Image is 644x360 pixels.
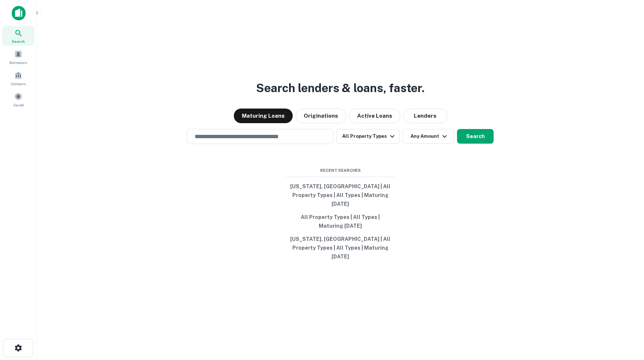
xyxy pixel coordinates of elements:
[256,79,424,97] h3: Search lenders & loans, faster.
[285,232,395,263] button: [US_STATE], [GEOGRAPHIC_DATA] | All Property Types | All Types | Maturing [DATE]
[11,81,26,87] span: Contacts
[336,129,400,144] button: All Property Types
[296,109,346,123] button: Originations
[2,68,34,88] a: Contacts
[285,211,395,232] button: All Property Types | All Types | Maturing [DATE]
[403,109,447,123] button: Lenders
[285,167,395,174] span: Recent Searches
[457,129,494,144] button: Search
[12,6,26,20] img: capitalize-icon.png
[2,90,34,109] a: Saved
[349,109,400,123] button: Active Loans
[234,109,293,123] button: Maturing Loans
[285,180,395,211] button: [US_STATE], [GEOGRAPHIC_DATA] | All Property Types | All Types | Maturing [DATE]
[12,38,25,44] span: Search
[607,302,644,337] iframe: Chat Widget
[13,102,24,108] span: Saved
[403,129,454,144] button: Any Amount
[2,47,34,67] a: Borrowers
[2,26,34,46] a: Search
[10,60,27,65] span: Borrowers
